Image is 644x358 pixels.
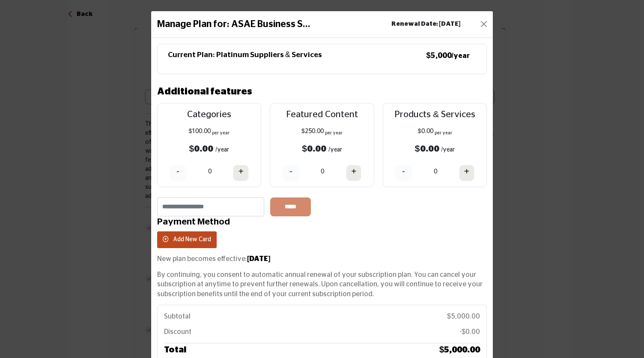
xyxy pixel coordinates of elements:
[164,343,186,356] h5: Total
[447,312,480,321] p: $5,000.00
[189,144,214,153] b: $0.00
[435,131,452,135] sub: per year
[415,144,439,153] b: $0.00
[301,128,324,134] span: $250.00
[157,85,252,99] h3: Additional features
[164,327,191,337] p: Discount
[328,147,342,153] span: /year
[434,167,437,176] p: 0
[459,165,474,181] button: +
[215,147,229,153] span: /year
[278,108,366,121] p: Featured Content
[321,167,324,176] p: 0
[452,52,470,59] small: /year
[188,128,211,134] span: $100.00
[351,166,356,177] h4: +
[208,167,212,176] p: 0
[426,51,470,61] p: $5,000
[165,108,253,121] p: Categories
[157,254,487,264] p: New plan becomes effective:
[233,165,248,181] button: +
[346,165,361,181] button: +
[302,144,326,153] b: $0.00
[325,131,343,135] sub: per year
[212,131,230,135] sub: per year
[478,18,490,30] button: Close
[164,312,191,321] p: Subtotal
[441,147,455,153] span: /year
[157,216,487,227] h4: Payment Method
[391,20,460,29] b: Renewal Date: [DATE]
[459,327,480,337] p: -$0.00
[157,17,310,31] h1: Manage Plan for: ASAE Business S...
[238,166,243,177] h4: +
[157,231,217,248] button: Add New Card
[247,255,271,262] strong: [DATE]
[173,237,211,243] span: Add New Card
[168,51,322,60] h5: Current Plan: Platinum Suppliers & Services
[391,108,479,121] p: Products & Services
[439,343,480,356] h5: $5,000.00
[157,270,487,299] p: By continuing, you consent to automatic annual renewal of your subscription plan. You can cancel ...
[464,166,469,177] h4: +
[418,128,433,134] span: $0.00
